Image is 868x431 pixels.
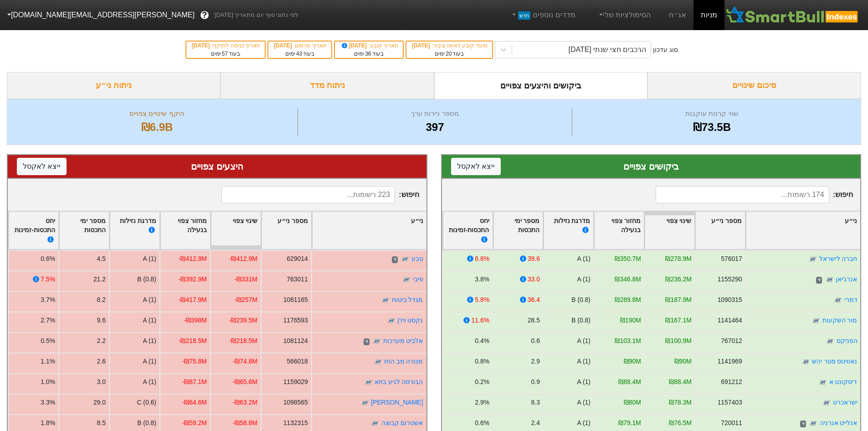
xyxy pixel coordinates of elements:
[475,377,489,387] div: 0.2%
[695,212,745,249] div: Toggle SortBy
[717,316,742,325] div: 1141464
[17,160,417,173] div: היצעים צפויים
[383,337,423,344] a: אלביט מערכות
[829,378,857,385] a: דיסקונט א
[402,275,411,285] img: tase link
[229,336,257,346] div: -₪218.5M
[19,109,295,119] div: היקף שינויים צפויים
[233,357,257,366] div: -₪74.8M
[475,398,489,407] div: 2.9%
[835,275,857,283] a: אנרג'יאן
[475,295,489,305] div: 5.8%
[544,212,593,249] div: Toggle SortBy
[507,6,579,24] a: מדדים נוספיםחדש
[577,254,590,264] div: A (1)
[443,212,493,249] div: Toggle SortBy
[571,316,591,325] div: B (0.8)
[202,9,207,21] span: ?
[826,337,835,346] img: tase link
[575,109,849,119] div: שווי קרנות עוקבות
[233,398,257,407] div: -₪63.2M
[665,316,691,325] div: ₪167.1M
[475,254,489,264] div: 6.8%
[97,316,106,325] div: 9.6
[527,316,539,325] div: 28.5
[384,358,423,365] a: מנורה מב החז
[816,277,822,284] span: ד
[143,377,156,387] div: A (1)
[143,316,156,325] div: A (1)
[340,42,369,49] span: [DATE]
[339,50,398,58] div: בעוד ימים
[110,212,159,249] div: Toggle SortBy
[371,399,423,406] a: [PERSON_NAME]
[531,377,539,387] div: 0.9
[191,42,260,50] div: תאריך כניסה לתוקף :
[97,357,106,366] div: 2.6
[300,109,570,119] div: מספר ניירות ערך
[184,316,206,325] div: -₪398M
[93,275,106,284] div: 21.2
[41,336,55,346] div: 0.5%
[822,399,831,408] img: tase link
[296,51,302,57] span: 43
[229,316,257,325] div: -₪239.5M
[41,377,55,387] div: 1.0%
[818,378,827,387] img: tase link
[618,377,641,387] div: ₪88.4M
[97,295,106,305] div: 8.2
[97,336,106,346] div: 2.2
[717,357,742,366] div: 1141969
[812,317,821,326] img: tase link
[656,186,853,203] span: חיפוש :
[721,418,742,428] div: 720011
[577,275,590,284] div: A (1)
[397,317,423,324] a: נקסט ויז'ן
[234,275,257,284] div: -₪331M
[41,275,55,284] div: 7.5%
[97,418,106,428] div: 8.5
[812,358,857,365] a: נאוויטס פטר יהש
[615,295,641,305] div: ₪289.8M
[364,378,373,387] img: tase link
[372,337,381,346] img: tase link
[669,377,692,387] div: ₪88.4M
[527,254,539,264] div: 39.6
[594,6,655,24] a: הסימולציות שלי
[620,316,641,325] div: ₪190M
[262,212,311,249] div: Toggle SortBy
[833,296,842,305] img: tase link
[822,317,857,324] a: מור השקעות
[364,338,370,346] span: ד
[221,186,395,203] input: 223 רשומות...
[191,50,260,58] div: בעוד ימים
[411,42,488,50] div: מועד קובע לאחוז ציבור :
[809,419,818,428] img: tase link
[300,119,570,135] div: 397
[577,377,590,387] div: A (1)
[179,336,207,346] div: -₪218.5M
[360,399,370,408] img: tase link
[283,316,308,325] div: 1176593
[287,275,308,284] div: 763011
[392,296,423,303] a: מגדל ביטוח
[221,186,419,203] span: חיפוש :
[717,275,742,284] div: 1155290
[179,275,207,284] div: -₪392.9M
[273,50,327,58] div: בעוד ימים
[143,357,156,366] div: A (1)
[192,42,211,49] span: [DATE]
[273,42,327,50] div: תאריך פרסום :
[647,72,861,99] div: סיכום שינויים
[717,295,742,305] div: 1090315
[283,336,308,346] div: 1081124
[577,398,590,407] div: A (1)
[577,336,590,346] div: A (1)
[287,254,308,264] div: 629014
[412,42,431,49] span: [DATE]
[471,316,489,325] div: 11.6%
[283,377,308,387] div: 1159029
[215,10,298,20] span: לפי נתוני סוף יום מתאריך [DATE]
[411,255,423,262] a: טבע
[97,254,106,264] div: 4.5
